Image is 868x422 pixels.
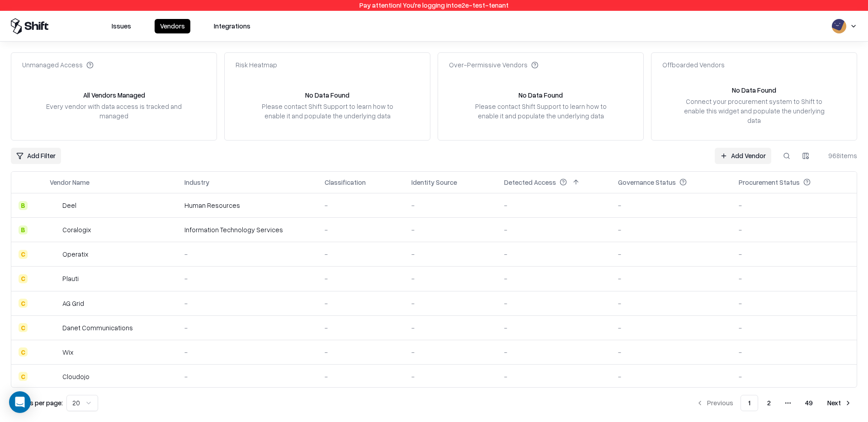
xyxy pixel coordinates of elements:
div: B [19,225,28,234]
div: - [411,249,490,259]
div: - [325,323,397,333]
div: Risk Heatmap [236,60,277,70]
button: Integrations [208,19,256,33]
div: B [19,201,28,210]
div: - [184,372,310,381]
div: - [504,249,604,259]
img: Deel [50,201,59,210]
div: - [184,249,310,259]
div: Please contact Shift Support to learn how to enable it and populate the underlying data [467,102,614,121]
div: - [411,323,490,333]
div: - [184,347,310,357]
div: Procurement Status [739,178,800,187]
div: - [504,347,604,357]
div: AG Grid [62,299,84,308]
button: Vendors [155,19,190,33]
div: C [19,347,28,356]
div: - [411,274,490,283]
div: - [504,372,604,381]
button: 49 [798,395,820,411]
img: Wix [50,347,59,356]
div: - [411,372,490,381]
div: - [504,299,604,308]
div: - [739,323,849,333]
div: - [739,225,849,234]
div: Identity Source [411,178,457,187]
img: Danet Communications [50,323,59,332]
button: Next [822,395,857,411]
div: - [325,249,397,259]
div: Wix [62,347,73,357]
img: Plauti [50,274,59,283]
button: Issues [106,19,137,33]
div: - [325,372,397,381]
img: Operatix [50,250,59,259]
div: - [504,225,604,234]
div: - [618,249,725,259]
div: Over-Permissive Vendors [449,60,538,70]
p: Results per page: [11,398,63,408]
div: - [739,201,849,210]
div: 968 items [821,151,857,160]
img: Coralogix [50,225,59,234]
div: No Data Found [519,90,563,100]
div: - [184,299,310,308]
div: Cloudojo [62,372,90,381]
div: Human Resources [184,201,310,210]
div: C [19,250,28,259]
div: - [618,347,725,357]
div: Operatix [62,249,88,259]
div: - [739,299,849,308]
button: Add Filter [11,148,61,164]
div: Offboarded Vendors [662,60,725,70]
div: - [618,372,725,381]
div: - [504,201,604,210]
div: Deel [62,201,76,210]
div: - [739,347,849,357]
div: - [325,347,397,357]
div: C [19,323,28,332]
div: All Vendors Managed [83,90,145,100]
div: - [411,201,490,210]
div: - [739,274,849,283]
div: - [411,347,490,357]
div: - [325,201,397,210]
div: - [618,299,725,308]
img: AG Grid [50,299,59,308]
div: Governance Status [618,178,676,187]
div: - [618,201,725,210]
div: - [618,225,725,234]
div: - [618,274,725,283]
div: C [19,372,28,381]
button: 1 [741,395,758,411]
button: 2 [760,395,778,411]
a: Add Vendor [715,148,771,164]
div: Please contact Shift Support to learn how to enable it and populate the underlying data [254,102,401,121]
img: Cloudojo [50,372,59,381]
nav: pagination [691,395,857,411]
div: - [618,323,725,333]
div: - [504,274,604,283]
div: No Data Found [305,90,349,100]
div: Classification [325,178,366,187]
div: - [184,323,310,333]
div: Coralogix [62,225,91,234]
div: Industry [184,178,209,187]
div: - [325,299,397,308]
div: - [739,249,849,259]
div: - [325,274,397,283]
div: - [739,372,849,381]
div: - [411,299,490,308]
div: - [411,225,490,234]
div: Open Intercom Messenger [9,391,31,413]
div: No Data Found [732,85,776,95]
div: C [19,299,28,308]
div: Every vendor with data access is tracked and managed [40,102,188,121]
div: Information Technology Services [184,225,310,234]
div: Detected Access [504,178,556,187]
div: - [325,225,397,234]
div: Danet Communications [62,323,133,333]
div: Connect your procurement system to Shift to enable this widget and populate the underlying data [680,97,828,125]
div: Plauti [62,274,79,283]
div: Vendor Name [50,178,90,187]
